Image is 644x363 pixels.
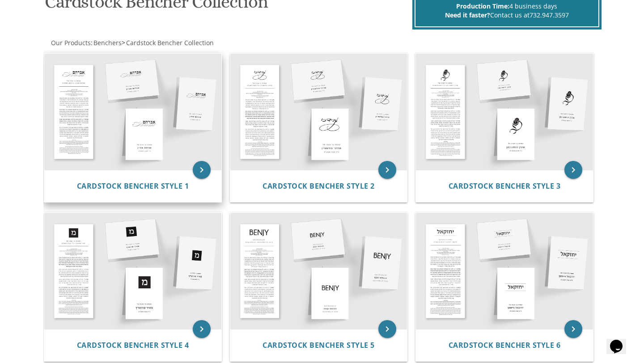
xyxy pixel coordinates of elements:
[530,11,569,19] a: 732.947.3597
[230,54,407,170] img: Cardstock Bencher Style 2
[230,213,407,329] img: Cardstock Bencher Style 5
[564,161,582,179] a: keyboard_arrow_right
[606,327,635,354] iframe: chat widget
[43,38,322,47] div: :
[263,181,375,191] span: Cardstock Bencher Style 2
[263,341,375,350] a: Cardstock Bencher Style 5
[445,11,490,19] span: Need it faster?
[564,320,582,338] a: keyboard_arrow_right
[193,320,211,338] a: keyboard_arrow_right
[416,54,593,170] img: Cardstock Bencher Style 3
[44,213,221,329] img: Cardstock Bencher Style 4
[449,182,561,190] a: Cardstock Bencher Style 3
[77,341,189,350] a: Cardstock Bencher Style 4
[378,161,396,179] a: keyboard_arrow_right
[77,340,189,350] span: Cardstock Bencher Style 4
[93,38,122,47] a: Benchers
[416,213,593,329] img: Cardstock Bencher Style 6
[77,181,189,191] span: Cardstock Bencher Style 1
[125,38,214,47] a: Cardstock Bencher Collection
[378,320,396,338] a: keyboard_arrow_right
[449,340,561,350] span: Cardstock Bencher Style 6
[77,182,189,190] a: Cardstock Bencher Style 1
[93,38,122,47] span: Benchers
[50,38,91,47] a: Our Products
[263,340,375,350] span: Cardstock Bencher Style 5
[456,2,509,10] span: Production Time:
[449,341,561,350] a: Cardstock Bencher Style 6
[449,181,561,191] span: Cardstock Bencher Style 3
[44,54,221,170] img: Cardstock Bencher Style 1
[263,182,375,190] a: Cardstock Bencher Style 2
[193,161,211,179] a: keyboard_arrow_right
[126,38,214,47] span: Cardstock Bencher Collection
[122,38,214,47] span: >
